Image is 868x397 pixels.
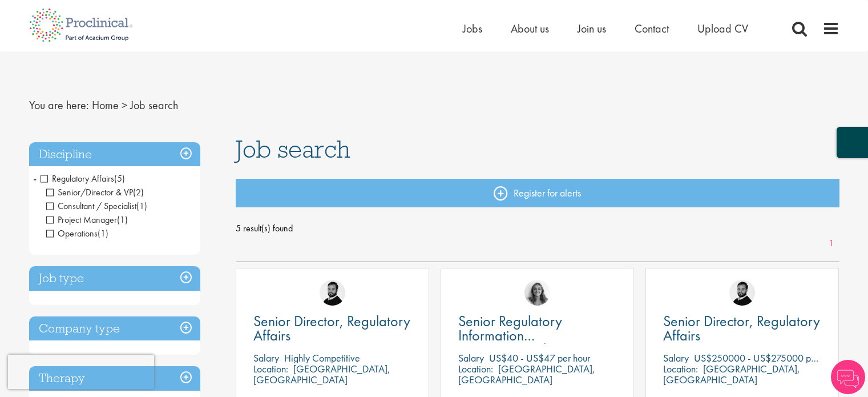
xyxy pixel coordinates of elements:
a: Upload CV [697,21,748,36]
span: Regulatory Affairs [41,173,125,185]
span: (5) [114,173,125,185]
span: Location: [663,362,698,375]
span: Salary [458,351,484,364]
span: Salary [663,351,689,364]
a: Join us [578,21,606,36]
span: You are here: [29,98,89,113]
span: Location: [458,362,493,375]
a: Contact [635,21,669,36]
span: (1) [98,227,108,239]
span: (1) [136,200,147,212]
iframe: reCAPTCHA [8,355,154,389]
p: [GEOGRAPHIC_DATA], [GEOGRAPHIC_DATA] [663,362,800,386]
span: (1) [117,214,128,226]
span: Senior/Director & VP [46,186,133,198]
span: Project Manager [46,214,117,226]
span: Senior Director, Regulatory Affairs [663,311,820,345]
a: 1 [823,237,839,250]
span: 5 result(s) found [236,220,839,237]
span: Project Manager [46,214,128,226]
h3: Company type [29,316,200,341]
span: Senior Director, Regulatory Affairs [253,311,410,345]
p: US$250000 - US$275000 per annum [694,351,847,364]
span: Consultant / Specialist [46,200,136,212]
a: breadcrumb link [92,98,119,113]
span: - [33,170,37,187]
span: Salary [253,351,279,364]
p: Highly Competitive [284,351,360,364]
a: About us [511,21,549,36]
p: [GEOGRAPHIC_DATA], [GEOGRAPHIC_DATA] [253,362,390,386]
span: Operations [46,227,108,239]
span: Consultant / Specialist [46,200,147,212]
a: Jobs [463,21,482,36]
span: > [122,98,127,113]
img: Chatbot [831,360,865,394]
span: Job search [130,98,178,113]
a: Senior Director, Regulatory Affairs [663,314,821,343]
a: Senior Director, Regulatory Affairs [253,314,411,343]
h3: Discipline [29,142,200,167]
span: (2) [133,186,144,198]
img: Nick Walker [320,280,345,306]
span: Location: [253,362,288,375]
a: Senior Regulatory Information Management/Innovation Specialist [458,314,616,343]
p: [GEOGRAPHIC_DATA], [GEOGRAPHIC_DATA] [458,362,595,386]
h3: Job type [29,266,200,291]
img: Nick Walker [729,280,755,306]
span: Senior/Director & VP [46,186,144,198]
span: Senior Regulatory Information Management/Innovation Specialist [458,311,606,374]
span: Job search [236,134,350,165]
img: Jackie Cerchio [524,280,550,306]
p: US$40 - US$47 per hour [489,351,590,364]
span: Regulatory Affairs [41,173,114,185]
a: Register for alerts [236,179,839,207]
span: Operations [46,227,98,239]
